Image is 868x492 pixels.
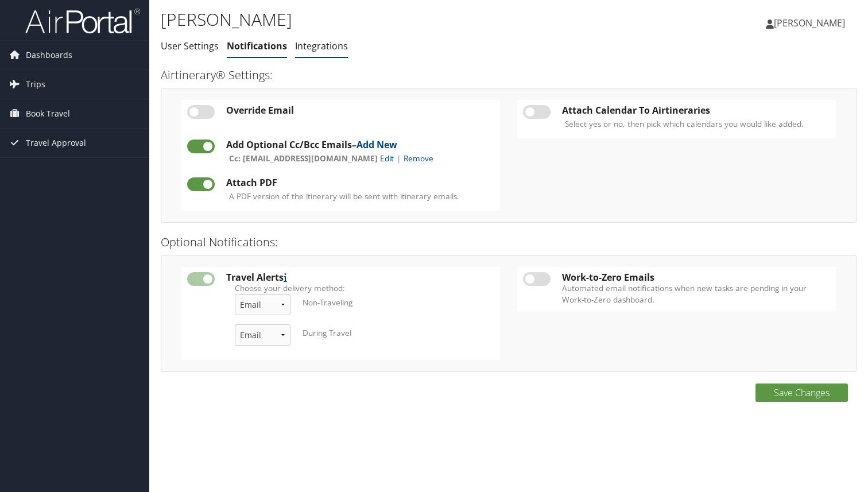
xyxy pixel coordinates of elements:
label: A PDF version of the itinerary will be sent with itinerary emails. [229,191,459,202]
span: [PERSON_NAME] [774,17,845,29]
button: Save Changes [755,383,848,402]
span: Travel Approval [26,129,86,157]
a: Remove [404,153,433,164]
h3: Airtinerary® Settings: [161,67,857,83]
div: Add Optional Cc/Bcc Emails [226,140,494,150]
label: Choose your delivery method: [235,282,486,294]
span: Trips [26,70,45,99]
span: Dashboards [26,41,72,69]
a: Integrations [295,40,348,52]
a: User Settings [161,40,219,52]
label: Select yes or no, then pick which calendars you would like added. [565,118,804,130]
img: airportal-logo.png [25,7,140,34]
div: Override Email [226,105,494,115]
span: Cc: [EMAIL_ADDRESS][DOMAIN_NAME] [229,153,378,164]
a: Notifications [227,40,287,52]
span: Book Travel [26,99,70,128]
div: Work-to-Zero Emails [562,272,830,282]
a: Add New [356,138,397,151]
span: – [352,138,397,151]
div: Attach PDF [226,177,494,188]
span: | [394,153,404,164]
div: Travel Alerts [226,272,494,282]
h1: [PERSON_NAME] [161,7,625,32]
a: [PERSON_NAME] [766,6,857,40]
h3: Optional Notifications: [161,234,857,250]
label: Non-Traveling [303,297,352,308]
label: During Travel [303,327,351,339]
a: Edit [380,153,394,164]
div: Attach Calendar To Airtineraries [562,105,830,115]
label: Automated email notifications when new tasks are pending in your Work-to-Zero dashboard. [562,282,830,306]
